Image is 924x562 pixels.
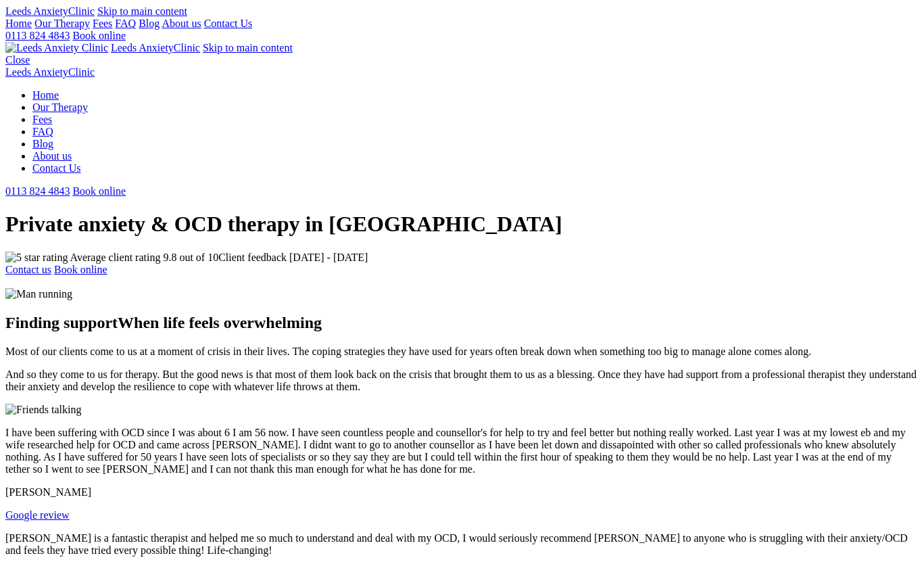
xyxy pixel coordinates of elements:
a: 0113 824 4843 [5,30,70,41]
img: 5 star rating [5,252,68,264]
img: Leeds Anxiety Clinic [5,42,108,54]
a: FAQ [115,18,136,29]
a: About us [32,150,72,162]
p: Most of our clients come to us at a moment of crisis in their lives. The coping strategies they h... [5,346,919,358]
a: Leeds AnxietyClinic [111,42,200,53]
span: Leeds Anxiety [5,5,68,17]
a: Home [5,18,32,29]
p: And so they come to us for therapy. But the good news is that most of them look back on the crisi... [5,369,919,393]
a: Contact Us [32,162,81,174]
a: Our Therapy [34,18,90,29]
a: Blog [32,138,53,149]
a: Contact Us [204,18,253,29]
p: [PERSON_NAME] is a fantastic therapist and helped me so much to understand and deal with my OCD, ... [5,532,919,557]
a: Google review [5,509,70,521]
img: Man running [5,288,72,300]
span: Average client rating 9.8 out of 10 [70,252,219,263]
div: Client feedback [DATE] - [DATE] [5,252,919,264]
a: Blog [139,18,160,29]
a: Leeds AnxietyClinic [5,5,95,17]
a: Contact us [5,264,51,275]
p: I have been suffering with OCD since I was about 6 I am 56 now. I have seen countless people and ... [5,427,919,475]
a: Home [32,89,59,101]
span: Finding support [5,314,118,331]
a: 0113 824 4843 [5,185,70,197]
a: About us [162,18,201,29]
a: Our Therapy [32,101,88,113]
img: Friends talking [5,404,81,416]
span: Leeds Anxiety [111,42,174,53]
a: Book online [72,30,126,41]
a: Skip to main content [97,5,187,17]
a: Close [5,54,30,66]
p: [PERSON_NAME] [5,486,919,498]
a: Fees [32,114,52,125]
a: Book online [54,264,107,275]
a: FAQ [32,126,53,137]
a: Book online [72,185,126,197]
h2: When life feels overwhelming [5,314,919,332]
span: Leeds Anxiety [5,66,68,78]
a: Skip to main content [203,42,293,53]
h1: Private anxiety & OCD therapy in [GEOGRAPHIC_DATA] [5,212,919,237]
a: Fees [93,18,112,29]
a: Leeds AnxietyClinic [5,66,95,78]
